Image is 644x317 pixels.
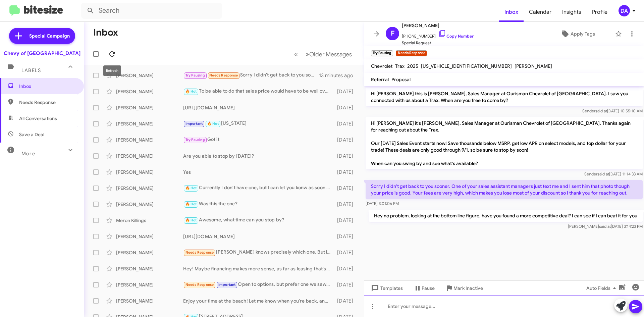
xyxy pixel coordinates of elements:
[218,282,236,287] span: Important
[290,47,302,61] button: Previous
[185,218,197,222] span: 🔥 Hot
[19,83,76,90] span: Inbox
[371,76,389,83] span: Referral
[81,3,222,19] input: Search
[19,131,44,138] span: Save a Deal
[116,72,183,79] div: [PERSON_NAME]
[334,185,359,192] div: [DATE]
[595,108,607,113] span: said at
[334,249,359,256] div: [DATE]
[183,71,319,79] div: Sorry I didn't get back to you sooner. One of your sales assistant managers just text me and I se...
[334,265,359,272] div: [DATE]
[116,137,183,143] div: [PERSON_NAME]
[407,63,418,69] span: 2025
[334,88,359,95] div: [DATE]
[183,169,334,175] div: Yes
[421,63,512,69] span: [US_VEHICLE_IDENTIFICATION_NUMBER]
[183,104,334,111] div: [URL][DOMAIN_NAME]
[391,28,394,39] span: F
[395,63,405,69] span: Trax
[185,202,197,206] span: 🔥 Hot
[116,169,183,175] div: [PERSON_NAME]
[183,120,334,127] div: [US_STATE]
[19,99,76,106] span: Needs Response
[183,184,334,192] div: Currently I don't have one, but I can let you konw as soon as we get one
[371,63,392,69] span: Chevrolet
[334,169,359,175] div: [DATE]
[183,216,334,224] div: Awesome, what time can you stop by?
[319,72,359,79] div: 13 minutes ago
[597,171,609,176] span: said at
[116,104,183,111] div: [PERSON_NAME]
[402,40,474,46] span: Special Request
[334,201,359,208] div: [DATE]
[302,47,356,61] button: Next
[334,120,359,127] div: [DATE]
[185,138,205,142] span: Try Pausing
[183,233,334,240] div: [URL][DOMAIN_NAME]
[334,217,359,224] div: [DATE]
[116,153,183,159] div: [PERSON_NAME]
[619,5,630,16] div: DA
[613,5,637,16] button: DA
[402,30,474,40] span: [PHONE_NUMBER]
[4,50,80,57] div: Chevy of [GEOGRAPHIC_DATA]
[524,2,557,22] a: Calendar
[19,115,57,122] span: All Conversations
[116,249,183,256] div: [PERSON_NAME]
[116,120,183,127] div: [PERSON_NAME]
[21,67,41,73] span: Labels
[396,50,427,56] small: Needs Response
[334,137,359,143] div: [DATE]
[209,73,238,77] span: Needs Response
[185,282,214,287] span: Needs Response
[581,282,624,294] button: Auto Fields
[543,28,612,40] button: Apply Tags
[366,117,643,169] p: Hi [PERSON_NAME] it's [PERSON_NAME], Sales Manager at Ourisman Chevrolet of [GEOGRAPHIC_DATA]. Th...
[586,282,619,294] span: Auto Fields
[116,201,183,208] div: [PERSON_NAME]
[116,298,183,304] div: [PERSON_NAME]
[294,50,298,58] span: «
[568,224,643,229] span: [PERSON_NAME] [DATE] 3:14:23 PM
[440,282,488,294] button: Mark Inactive
[334,233,359,240] div: [DATE]
[183,265,334,272] div: Hey! Maybe financing makes more sense, as far as leasing that's the best we can do
[183,249,334,256] div: [PERSON_NAME] knows precisely which one. But it's a 2025 white premier.
[453,282,483,294] span: Mark Inactive
[438,34,474,39] a: Copy Number
[116,281,183,288] div: [PERSON_NAME]
[185,89,197,94] span: 🔥 Hot
[334,298,359,304] div: [DATE]
[116,265,183,272] div: [PERSON_NAME]
[185,186,197,190] span: 🔥 Hot
[366,180,643,199] p: Sorry I didn't get back to you sooner. One of your sales assistant managers just text me and I se...
[116,185,183,192] div: [PERSON_NAME]
[183,200,334,208] div: Was this the one?
[584,171,643,176] span: Sender [DATE] 11:14:33 AM
[9,28,75,44] a: Special Campaign
[366,201,399,206] span: [DATE] 3:01:06 PM
[29,33,70,39] span: Special Campaign
[587,2,613,22] a: Profile
[364,282,408,294] button: Templates
[499,2,524,22] a: Inbox
[422,282,435,294] span: Pause
[391,76,411,83] span: Proposal
[290,47,356,61] nav: Page navigation example
[366,88,643,106] p: Hi [PERSON_NAME] this is [PERSON_NAME], Sales Manager at Ourisman Chevrolet of [GEOGRAPHIC_DATA]....
[183,281,334,288] div: Open to options, but prefer one we saw with the black grill, moving console/power mirrors are a m...
[183,153,334,159] div: Are you able to stop by [DATE]?
[515,63,552,69] span: [PERSON_NAME]
[557,2,587,22] span: Insights
[334,104,359,111] div: [DATE]
[599,224,611,229] span: said at
[183,298,334,304] div: Enjoy your time at the beach! Let me know when you're back, and we can schedule a visit to explor...
[93,27,118,38] h1: Inbox
[207,121,219,126] span: 🔥 Hot
[116,217,183,224] div: Meron Killings
[185,121,203,126] span: Important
